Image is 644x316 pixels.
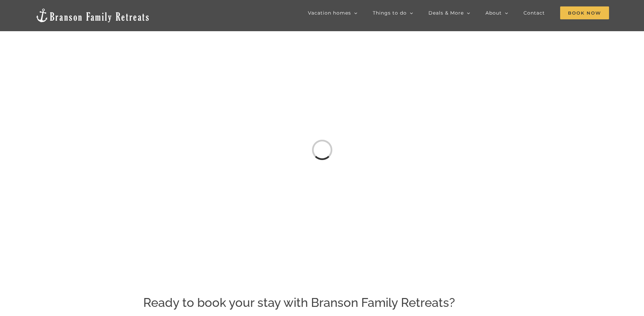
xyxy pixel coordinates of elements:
a: Contact [523,6,545,20]
span: Deals & More [428,11,464,15]
a: Deals & More [428,6,470,20]
span: Contact [523,11,545,15]
div: Loading... [310,137,334,162]
a: Book Now [560,6,609,20]
a: Vacation homes [308,6,357,20]
a: About [485,6,508,20]
span: About [485,11,502,15]
a: Things to do [373,6,413,20]
h2: Ready to book your stay with Branson Family Retreats? [143,294,501,311]
span: Things to do [373,11,407,15]
nav: Main Menu [308,6,609,20]
span: Vacation homes [308,11,351,15]
img: Branson Family Retreats Logo [35,8,150,23]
